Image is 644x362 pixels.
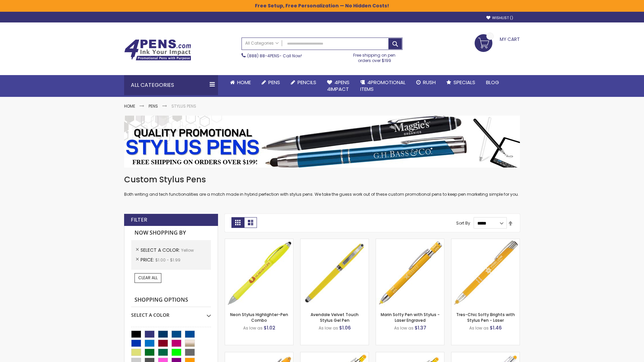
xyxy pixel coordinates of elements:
[131,293,211,307] strong: Shopping Options
[486,15,513,20] a: Wishlist
[376,352,444,358] a: Phoenix Softy Brights Gel with Stylus Pen - Laser-Yellow
[124,39,191,61] img: 4Pens Custom Pens and Promotional Products
[441,75,481,90] a: Specials
[376,239,444,307] img: Marin Softy Pen with Stylus - Laser Engraved-Yellow
[149,103,158,109] a: Pens
[411,75,441,90] a: Rush
[171,103,196,109] strong: Stylus Pens
[225,239,293,244] a: Neon Stylus Highlighter-Pen Combo-Yellow
[490,324,502,331] span: $1.46
[298,79,316,86] span: Pencils
[245,41,279,46] span: All Categories
[181,247,194,253] span: Yellow
[225,352,293,358] a: Ellipse Softy Brights with Stylus Pen - Laser-Yellow
[327,79,350,93] span: 4Pens 4impact
[141,247,181,253] span: Select A Color
[481,75,504,90] a: Blog
[301,239,369,244] a: Avendale Velvet Touch Stylus Gel Pen-Yellow
[155,257,180,263] span: $1.00 - $1.99
[124,75,218,95] div: All Categories
[423,79,436,86] span: Rush
[141,256,155,263] span: Price
[360,79,406,93] span: 4PROMOTIONAL ITEMS
[381,312,440,323] a: Marin Softy Pen with Stylus - Laser Engraved
[451,239,520,307] img: Tres-Chic Softy Brights with Stylus Pen - Laser-Yellow
[346,50,403,63] div: Free shipping on pen orders over $199
[268,79,280,86] span: Pens
[486,79,499,86] span: Blog
[322,75,355,97] a: 4Pens4impact
[301,239,369,307] img: Avendale Velvet Touch Stylus Gel Pen-Yellow
[243,325,263,331] span: As low as
[451,239,520,244] a: Tres-Chic Softy Brights with Stylus Pen - Laser-Yellow
[256,75,285,90] a: Pens
[247,53,302,59] span: - Call Now!
[225,239,293,307] img: Neon Stylus Highlighter-Pen Combo-Yellow
[339,324,351,331] span: $1.06
[319,325,338,331] span: As low as
[311,312,359,323] a: Avendale Velvet Touch Stylus Gel Pen
[124,116,520,168] img: Stylus Pens
[451,352,520,358] a: Tres-Chic Softy with Stylus Top Pen - ColorJet-Yellow
[131,216,147,224] strong: Filter
[469,325,489,331] span: As low as
[301,352,369,358] a: Phoenix Softy Brights with Stylus Pen - Laser-Yellow
[124,174,520,197] div: Both writing and tech functionalities are a match made in hybrid perfection with stylus pens. We ...
[394,325,414,331] span: As low as
[247,53,279,59] a: (888) 88-4PENS
[415,324,426,331] span: $1.37
[231,217,244,228] strong: Grid
[230,312,288,323] a: Neon Stylus Highlighter-Pen Combo
[135,273,161,283] a: Clear All
[131,226,211,240] strong: Now Shopping by
[124,174,520,185] h1: Custom Stylus Pens
[456,312,515,323] a: Tres-Chic Softy Brights with Stylus Pen - Laser
[355,75,411,97] a: 4PROMOTIONALITEMS
[456,220,470,226] label: Sort By
[242,38,282,49] a: All Categories
[225,75,256,90] a: Home
[237,79,251,86] span: Home
[376,239,444,244] a: Marin Softy Pen with Stylus - Laser Engraved-Yellow
[138,275,158,281] span: Clear All
[453,79,475,86] span: Specials
[264,324,275,331] span: $1.02
[124,103,135,109] a: Home
[285,75,322,90] a: Pencils
[131,307,211,318] div: Select A Color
